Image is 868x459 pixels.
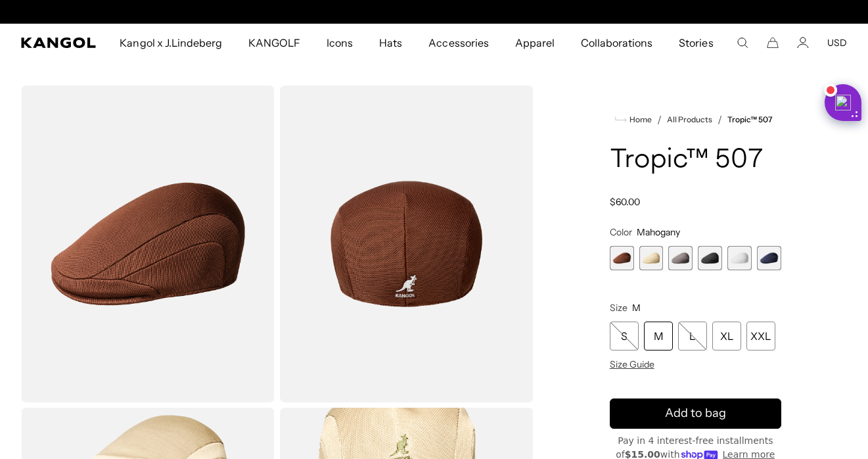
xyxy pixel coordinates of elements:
[313,24,366,62] a: Icons
[610,246,634,270] div: 1 of 6
[679,24,713,62] span: Stories
[698,246,722,270] label: Black
[767,37,779,49] button: Cart
[666,24,726,62] a: Stories
[727,246,752,270] label: White
[379,24,402,62] span: Hats
[639,246,664,270] div: 2 of 6
[757,246,781,270] div: 6 of 6
[106,24,235,62] a: Kangol x J.Lindeberg
[610,112,781,128] nav: breadcrumbs
[21,85,275,402] img: color-mahogany
[698,246,722,270] div: 4 of 6
[737,37,748,49] summary: Search here
[610,246,634,270] label: Mahogany
[610,146,781,175] h1: Tropic™ 507
[746,322,775,350] div: XXL
[581,24,652,62] span: Collaborations
[428,24,488,62] span: Accessories
[627,115,652,124] span: Home
[299,7,570,17] div: 1 of 2
[280,85,534,402] img: color-mahogany
[757,246,781,270] label: Navy
[415,24,501,62] a: Accessories
[668,246,693,270] label: Charcoal
[568,24,666,62] a: Collaborations
[515,24,555,62] span: Apparel
[827,37,847,49] button: USD
[727,246,752,270] div: 5 of 6
[299,7,570,17] slideshow-component: Announcement bar
[610,196,640,208] span: $60.00
[610,322,639,350] div: S
[678,322,707,350] div: L
[299,7,570,17] div: Announcement
[637,226,680,238] span: Mahogany
[632,302,641,314] span: M
[610,302,628,314] span: Size
[610,358,654,370] span: Size Guide
[712,322,741,350] div: XL
[327,24,353,62] span: Icons
[668,246,693,270] div: 3 of 6
[248,24,300,62] span: KANGOLF
[727,115,773,124] a: Tropic™ 507
[639,246,664,270] label: Beige
[797,37,809,49] a: Account
[665,404,726,422] span: Add to bag
[120,24,222,62] span: Kangol x J.Lindeberg
[712,112,722,128] li: /
[610,226,632,238] span: Color
[644,322,673,350] div: M
[615,114,652,126] a: Home
[667,115,712,124] a: All Products
[235,24,313,62] a: KANGOLF
[366,24,415,62] a: Hats
[610,399,781,429] button: Add to bag
[502,24,568,62] a: Apparel
[652,112,662,128] li: /
[21,37,97,48] a: Kangol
